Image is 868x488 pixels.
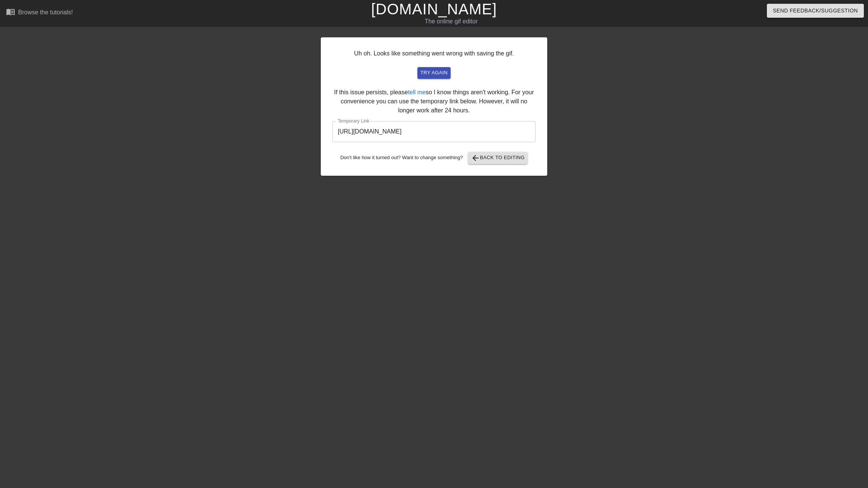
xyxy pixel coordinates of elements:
div: Uh oh. Looks like something went wrong with saving the gif. If this issue persists, please so I k... [321,37,547,176]
div: Don't like how it turned out? Want to change something? [332,152,536,164]
span: try again [420,69,448,77]
div: Browse the tutorials! [18,9,73,15]
a: tell me [408,89,426,95]
input: bare [332,121,536,142]
span: arrow_back [471,153,480,163]
a: [DOMAIN_NAME] [371,1,497,17]
button: try again [417,67,451,79]
button: Send Feedback/Suggestion [767,4,864,18]
span: Back to Editing [471,153,525,163]
button: Back to Editing [468,152,528,164]
span: Send Feedback/Suggestion [773,6,858,15]
a: Browse the tutorials! [6,7,73,19]
div: The online gif editor [293,17,609,26]
span: menu_book [6,7,15,16]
